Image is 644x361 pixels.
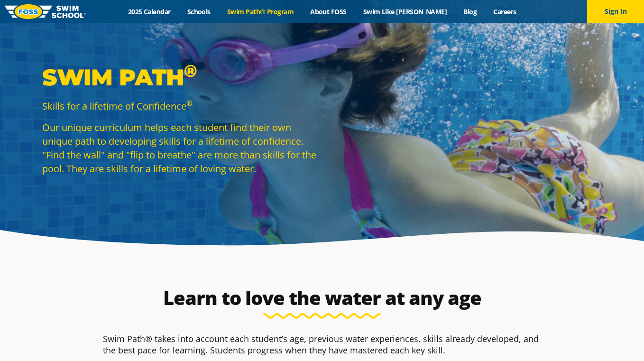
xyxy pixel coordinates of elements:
p: Swim Path [42,63,317,92]
p: Our unique curriculum helps each student find their own unique path to developing skills for a li... [42,120,317,176]
sup: ® [184,60,197,81]
a: Swim Like [PERSON_NAME] [355,7,455,16]
h2: Learn to love the water at any age [98,287,546,309]
a: Careers [485,7,524,16]
a: Schools [179,7,219,16]
sup: ® [186,98,192,108]
p: Skills for a lifetime of Confidence [42,99,317,113]
a: About FOSS [302,7,355,16]
img: FOSS Swim School Logo [5,4,86,19]
p: Swim Path® takes into account each student’s age, previous water experiences, skills already deve... [103,333,541,356]
a: 2025 Calendar [120,7,179,16]
a: Swim Path® Program [219,7,302,16]
a: Blog [455,7,485,16]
